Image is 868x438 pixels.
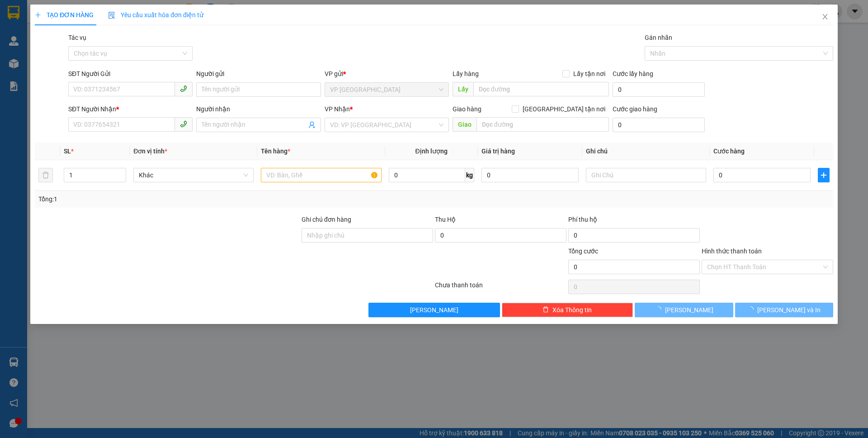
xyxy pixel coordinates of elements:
span: Lấy [453,82,473,96]
input: Dọc đường [473,82,609,96]
label: Gán nhãn [645,34,672,41]
input: VD: Bàn, Ghế [261,168,381,182]
span: plus [35,12,41,18]
label: Tác vụ [68,34,86,41]
span: [PERSON_NAME] [665,305,713,315]
label: Cước lấy hàng [613,70,653,77]
span: phone [180,120,187,128]
div: VP gửi [325,69,449,79]
span: loading [747,306,757,313]
button: deleteXóa Thông tin [502,303,633,317]
img: icon [108,12,115,19]
input: Ghi Chú [586,168,706,182]
button: Close [812,5,838,30]
span: user-add [308,121,316,129]
span: Định lượng [415,148,448,155]
span: close [821,13,829,20]
span: loading [655,306,665,313]
button: [PERSON_NAME] và In [735,303,833,317]
span: Lấy tận nơi [570,69,609,79]
span: Tên hàng [261,148,290,155]
label: Cước giao hàng [613,105,657,113]
div: Người nhận [196,104,321,114]
span: [GEOGRAPHIC_DATA] tận nơi [519,104,609,114]
span: SL [64,148,71,155]
input: Cước lấy hàng [613,82,705,97]
button: delete [38,168,53,182]
span: Giá trị hàng [481,148,515,155]
span: Đơn vị tính [133,148,167,155]
span: Yêu cầu xuất hóa đơn điện tử [108,11,203,19]
span: Xóa Thông tin [552,305,592,315]
div: Phí thu hộ [568,214,700,228]
button: plus [818,168,830,182]
span: plus [818,171,829,179]
span: delete [542,306,549,314]
span: kg [465,168,474,182]
span: TẠO ĐƠN HÀNG [35,11,94,19]
button: [PERSON_NAME] [368,303,500,317]
span: [PERSON_NAME] và In [757,305,821,315]
span: phone [180,85,187,92]
div: Tổng: 1 [38,194,335,204]
div: Người gửi [196,69,321,79]
th: Ghi chú [582,143,710,160]
input: Ghi chú đơn hàng [302,228,433,243]
span: Khác [139,168,248,182]
input: Dọc đường [476,117,609,132]
span: Lấy hàng [453,70,479,77]
input: Cước giao hàng [613,118,705,132]
span: Giao [453,117,476,132]
span: Tổng cước [568,248,598,255]
span: VP Nhận [325,105,350,113]
span: [PERSON_NAME] [410,305,458,315]
span: VP Thủ Đức [330,83,443,96]
div: Chưa thanh toán [434,280,567,296]
span: Cước hàng [713,148,745,155]
span: Giao hàng [453,105,481,113]
input: 0 [481,168,579,182]
span: Thu Hộ [435,216,456,223]
div: SĐT Người Nhận [68,104,193,114]
label: Ghi chú đơn hàng [302,216,351,223]
div: SĐT Người Gửi [68,69,193,79]
button: [PERSON_NAME] [635,303,733,317]
label: Hình thức thanh toán [702,248,762,255]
